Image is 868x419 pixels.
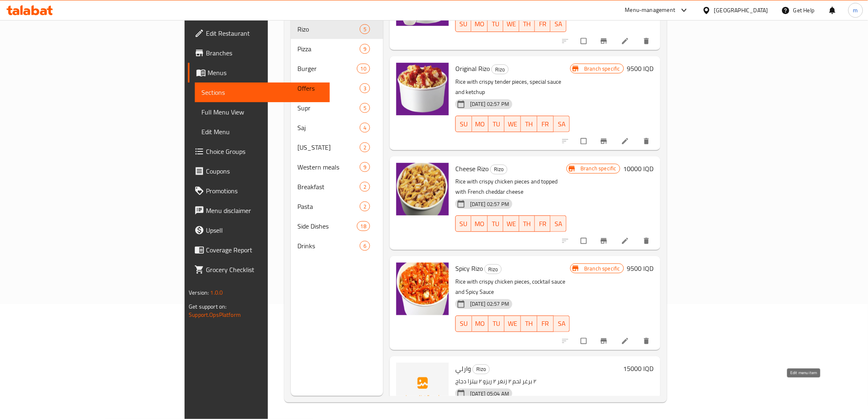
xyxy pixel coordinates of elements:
[291,16,383,259] nav: Menu sections
[535,215,550,232] button: FR
[489,316,505,332] button: TU
[519,16,535,32] button: TH
[576,133,593,149] span: Select to update
[714,6,768,15] div: [GEOGRAPHIC_DATA]
[188,23,329,43] a: Edit Restaurant
[206,206,323,215] span: Menu disclaimer
[557,318,567,330] span: SA
[491,64,509,74] div: Rizo
[550,215,566,232] button: SA
[507,218,516,230] span: WE
[360,45,370,53] span: 9
[621,237,631,245] a: Edit menu item
[492,118,502,130] span: TU
[360,24,370,34] div: items
[297,221,357,231] span: Side Dishes
[524,318,534,330] span: TH
[360,183,370,191] span: 2
[360,241,370,251] div: items
[291,236,383,256] div: Drinks6
[467,390,512,398] span: [DATE] 05:04 AM
[576,233,593,249] span: Select to update
[523,218,532,230] span: TH
[188,220,329,240] a: Upsell
[475,218,484,230] span: MO
[492,65,508,74] span: Rizo
[521,316,537,332] button: TH
[621,37,631,45] a: Edit menu item
[360,201,370,211] div: items
[360,182,370,192] div: items
[554,316,570,332] button: SA
[455,316,472,332] button: SU
[297,241,360,251] span: Drinks
[492,318,502,330] span: TU
[297,44,360,54] span: Pizza
[206,48,323,58] span: Branches
[637,132,657,150] button: delete
[637,332,657,350] button: delete
[360,103,370,113] div: items
[507,18,516,30] span: WE
[581,265,624,272] span: Branch specific
[188,142,329,161] a: Choice Groups
[189,301,226,312] span: Get support on:
[455,163,489,175] span: Cheese Rizo
[360,104,370,112] span: 5
[206,166,323,176] span: Coupons
[201,127,323,137] span: Edit Menu
[189,309,241,320] a: Support.OpsPlatform
[455,277,570,297] p: Rice with crispy chicken pieces, cocktail sauce and Spicy Sauce
[490,165,507,174] div: Rizo
[360,142,370,152] div: items
[360,83,370,93] div: items
[625,5,676,15] div: Menu-management
[455,362,471,375] span: وارلي
[206,147,323,156] span: Choice Groups
[195,102,329,122] a: Full Menu View
[291,59,383,78] div: Burger10
[195,122,329,142] a: Edit Menu
[491,218,500,230] span: TU
[538,218,547,230] span: FR
[541,118,550,130] span: FR
[488,16,503,32] button: TU
[297,182,360,192] span: Breakfast
[537,116,554,132] button: FR
[357,64,370,73] div: items
[459,218,468,230] span: SU
[488,215,503,232] button: TU
[297,64,357,73] span: Burger
[637,32,657,50] button: delete
[206,28,323,38] span: Edit Restaurant
[455,62,490,75] span: Original Rizo
[541,318,550,330] span: FR
[188,161,329,181] a: Coupons
[297,103,360,113] span: Supr
[206,186,323,196] span: Promotions
[624,363,654,374] h6: 15000 IQD
[554,116,570,132] button: SA
[195,82,329,102] a: Sections
[471,215,488,232] button: MO
[291,39,383,59] div: Pizza9
[297,162,360,172] span: Western meals
[550,16,566,32] button: SA
[360,162,370,172] div: items
[853,6,858,15] span: m
[508,318,518,330] span: WE
[297,142,360,152] div: Kentucky
[473,364,489,374] span: Rizo
[357,221,370,231] div: items
[188,43,329,63] a: Branches
[537,316,554,332] button: FR
[485,265,501,274] span: Rizo
[396,263,449,315] img: Spicy Rizo
[459,18,468,30] span: SU
[297,123,360,133] div: Saj
[557,118,567,130] span: SA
